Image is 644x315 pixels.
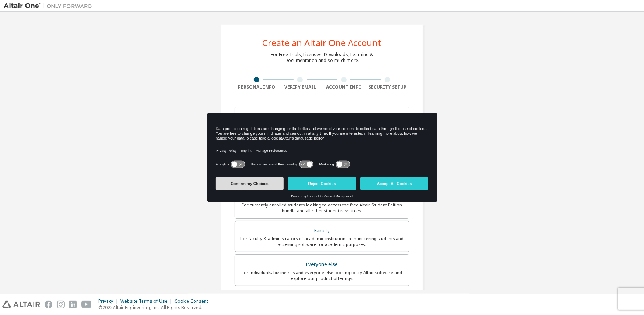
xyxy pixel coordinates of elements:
[271,52,373,64] div: For Free Trials, Licenses, Downloads, Learning & Documentation and so much more.
[239,259,405,270] div: Everyone else
[235,84,278,90] div: Personal Info
[239,202,405,214] div: For currently enrolled students looking to access the free Altair Student Edition bundle and all ...
[239,236,405,247] div: For faculty & administrators of academic institutions administering students and accessing softwa...
[239,226,405,236] div: Faculty
[45,301,52,308] img: facebook.svg
[4,2,96,10] img: Altair One
[2,301,40,308] img: altair_logo.svg
[366,84,410,90] div: Security Setup
[120,298,174,304] div: Website Terms of Use
[98,298,120,304] div: Privacy
[81,301,92,308] img: youtube.svg
[98,304,212,311] p: © 2025 Altair Engineering, Inc. All Rights Reserved.
[57,301,65,308] img: instagram.svg
[278,84,322,90] div: Verify Email
[69,301,77,308] img: linkedin.svg
[239,270,405,281] div: For individuals, businesses and everyone else looking to try Altair software and explore our prod...
[174,298,212,304] div: Cookie Consent
[322,84,366,90] div: Account Info
[263,38,382,47] div: Create an Altair One Account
